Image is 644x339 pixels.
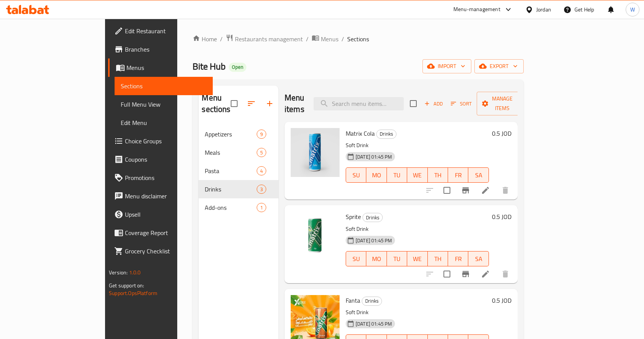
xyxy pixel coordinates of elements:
a: Sections [115,77,213,95]
a: Menus [312,34,338,44]
span: Menu disclaimer [125,191,207,201]
h6: 0.5 JOD [492,211,511,222]
a: Edit menu item [481,269,490,279]
span: Sort [451,99,472,108]
a: Full Menu View [115,95,213,114]
span: Get support on: [109,281,144,290]
h2: Menu sections [202,92,230,115]
div: Appetizers9 [199,125,278,143]
div: Drinks [376,130,396,139]
img: Matrix Cola [291,128,340,177]
div: Drinks [362,297,382,306]
button: SA [468,251,489,266]
span: Menus [126,63,207,72]
span: 1 [257,204,266,211]
span: Sprite [346,211,361,222]
li: / [220,34,223,44]
span: export [481,62,518,71]
span: Matrix Cola [346,128,375,139]
span: SA [471,253,485,264]
button: SA [468,167,489,183]
li: / [306,34,309,44]
span: Add-ons [205,203,256,212]
button: SU [346,251,366,266]
span: 4 [257,167,266,175]
span: Add item [421,98,446,110]
span: SA [471,170,485,181]
button: FR [448,167,468,183]
span: 3 [257,186,266,193]
span: W [630,5,635,14]
span: Edit Menu [121,118,207,127]
p: Soft Drink [346,308,489,317]
span: Add [423,99,444,108]
span: [DATE] 01:45 PM [353,237,395,244]
span: SU [349,170,363,181]
a: Menus [108,58,213,77]
button: Manage items [477,92,528,115]
a: Edit Menu [115,114,213,132]
span: Drinks [362,297,382,305]
span: Branches [125,45,207,54]
span: Meals [205,148,256,157]
span: FR [451,170,465,181]
input: search [314,97,404,110]
span: TU [390,170,404,181]
button: Branch-specific-item [456,265,475,283]
button: WE [407,167,427,183]
span: Edit Restaurant [125,26,207,36]
div: items [257,130,266,139]
div: Drinks [362,213,383,222]
h6: 0.5 JOD [492,128,511,139]
span: Promotions [125,173,207,182]
span: FR [451,253,465,264]
span: Drinks [377,130,396,138]
span: Coverage Report [125,228,207,237]
a: Choice Groups [108,132,213,150]
button: SU [346,167,366,183]
span: MO [369,170,383,181]
a: Promotions [108,169,213,187]
div: Jordan [536,5,551,14]
a: Coverage Report [108,224,213,242]
span: [DATE] 01:45 PM [353,320,395,328]
div: Pasta [205,166,256,175]
img: Sprite [291,211,340,260]
span: Choice Groups [125,136,207,146]
span: Select section [405,96,421,112]
button: delete [496,265,515,283]
span: Sort sections [242,94,261,113]
span: TH [431,253,445,264]
div: items [257,148,266,157]
button: WE [407,251,427,266]
button: TU [387,251,407,266]
div: Drinks [205,185,256,194]
div: Open [229,63,246,72]
button: Add [421,98,446,110]
span: Open [229,64,246,70]
span: 1.0.0 [129,268,141,277]
span: Fanta [346,295,360,306]
span: 9 [257,131,266,138]
span: Menus [321,34,338,44]
span: Sections [347,34,369,44]
span: TU [390,253,404,264]
a: Edit menu item [481,186,490,195]
a: Support.OpsPlatform [109,288,157,298]
span: Select all sections [226,96,242,112]
div: Menu-management [453,5,500,14]
li: / [341,34,344,44]
span: Restaurants management [235,34,303,44]
span: 5 [257,149,266,156]
button: import [422,59,471,73]
nav: Menu sections [199,122,278,220]
span: Version: [109,268,128,277]
div: Add-ons1 [199,198,278,217]
span: Appetizers [205,130,256,139]
span: WE [410,170,424,181]
div: items [257,203,266,212]
nav: breadcrumb [193,34,523,44]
